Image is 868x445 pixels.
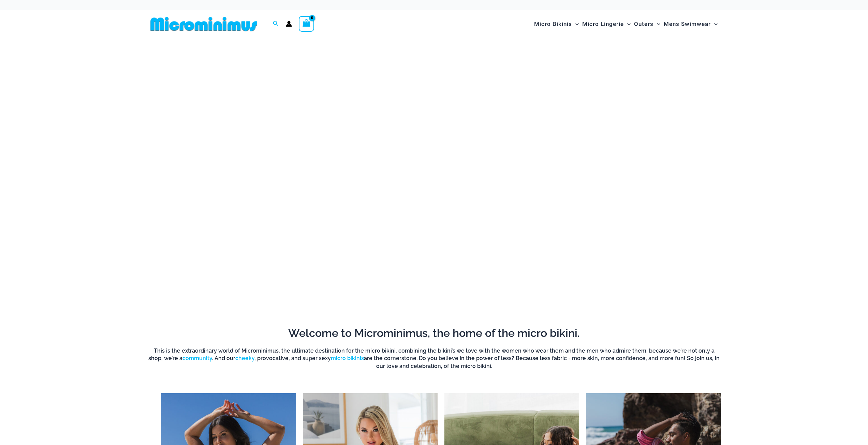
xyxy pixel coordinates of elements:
span: Micro Lingerie [582,15,624,33]
img: MM SHOP LOGO FLAT [148,16,260,32]
a: Micro BikinisMenu ToggleMenu Toggle [532,14,580,34]
a: Mens SwimwearMenu ToggleMenu Toggle [662,14,719,34]
span: Menu Toggle [624,15,631,33]
a: Account icon link [286,21,292,27]
a: OutersMenu ToggleMenu Toggle [632,14,662,34]
span: Menu Toggle [711,15,718,33]
span: Menu Toggle [572,15,579,33]
a: View Shopping Cart, empty [299,16,314,32]
span: Mens Swimwear [664,15,711,33]
a: micro bikinis [331,355,364,361]
a: community [182,355,212,361]
h2: Welcome to Microminimus, the home of the micro bikini. [148,326,721,340]
nav: Site Navigation [531,13,721,35]
a: Search icon link [273,20,279,28]
a: cheeky [235,355,254,361]
a: Micro LingerieMenu ToggleMenu Toggle [580,14,632,34]
span: Micro Bikinis [534,15,572,33]
h6: This is the extraordinary world of Microminimus, the ultimate destination for the micro bikini, c... [148,347,721,370]
span: Outers [634,15,653,33]
span: Menu Toggle [653,15,660,33]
